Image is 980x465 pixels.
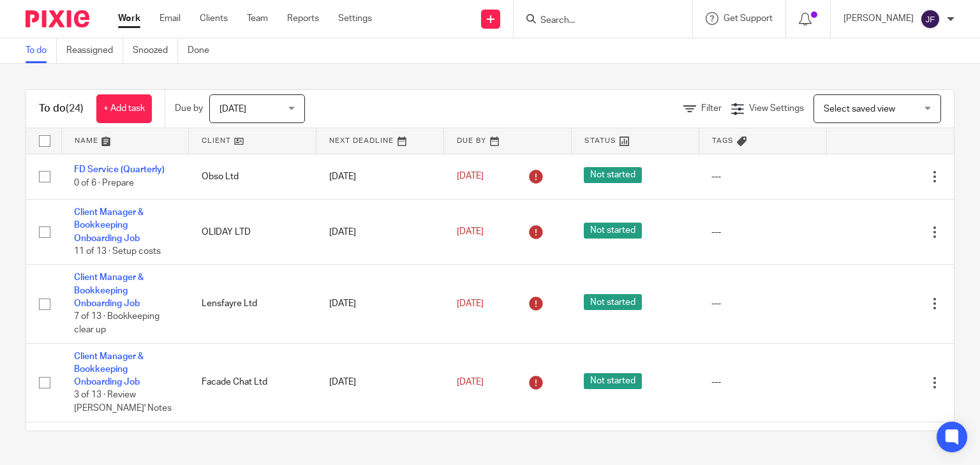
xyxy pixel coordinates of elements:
[189,265,316,343] td: Lensfayre Ltd
[74,208,144,243] a: Client Manager & Bookkeeping Onboarding Job
[457,172,484,181] span: [DATE]
[133,38,178,63] a: Snoozed
[457,227,484,236] span: [DATE]
[584,223,642,239] span: Not started
[584,167,642,183] span: Not started
[287,12,319,25] a: Reports
[66,103,84,114] span: (24)
[724,14,773,23] span: Get Support
[189,199,316,265] td: OLIDAY LTD
[316,199,444,265] td: [DATE]
[66,38,123,63] a: Reassigned
[247,12,268,25] a: Team
[74,391,172,413] span: 3 of 13 · Review [PERSON_NAME]' Notes
[74,352,144,387] a: Client Manager & Bookkeeping Onboarding Job
[189,154,316,199] td: Obso Ltd
[316,265,444,343] td: [DATE]
[843,12,914,25] p: [PERSON_NAME]
[188,38,219,63] a: Done
[824,105,895,114] span: Select saved view
[749,104,804,113] span: View Settings
[74,165,165,174] a: FD Service (Quarterly)
[920,9,940,29] img: svg%3E
[200,12,228,25] a: Clients
[701,104,722,113] span: Filter
[711,226,813,239] div: ---
[711,170,813,183] div: ---
[74,273,144,308] a: Client Manager & Bookkeeping Onboarding Job
[711,297,813,310] div: ---
[160,12,181,25] a: Email
[26,10,89,27] img: Pixie
[74,431,160,452] a: Annual accounts and CT600 return
[584,373,642,389] span: Not started
[26,38,57,63] a: To do
[118,12,140,25] a: Work
[74,247,161,256] span: 11 of 13 · Setup costs
[457,299,484,308] span: [DATE]
[96,94,152,123] a: + Add task
[338,12,372,25] a: Settings
[189,343,316,422] td: Facade Chat Ltd
[712,137,734,144] span: Tags
[39,102,84,115] h1: To do
[584,294,642,310] span: Not started
[457,378,484,387] span: [DATE]
[175,102,203,115] p: Due by
[316,154,444,199] td: [DATE]
[74,313,160,335] span: 7 of 13 · Bookkeeping clear up
[711,376,813,388] div: ---
[219,105,246,114] span: [DATE]
[74,179,134,188] span: 0 of 6 · Prepare
[539,15,654,27] input: Search
[316,343,444,422] td: [DATE]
